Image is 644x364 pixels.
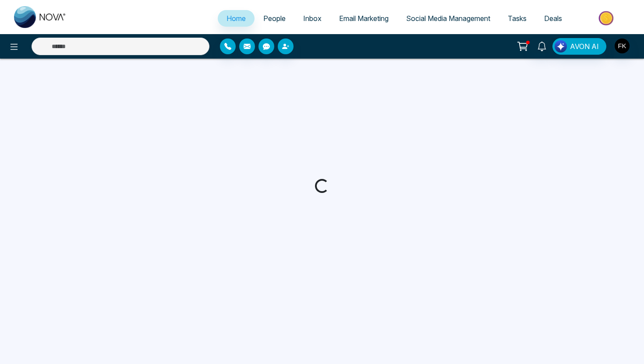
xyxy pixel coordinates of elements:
a: Home [218,10,255,27]
a: People [255,10,294,27]
span: Social Media Management [406,14,490,23]
img: User Avatar [615,38,630,53]
span: People [263,14,286,23]
img: Lead Flow [555,40,567,52]
a: Tasks [499,10,535,27]
span: Deals [544,14,562,23]
span: Inbox [303,14,322,23]
span: Email Marketing [339,14,389,23]
a: Deals [535,10,571,27]
span: Tasks [508,14,527,23]
button: AVON AI [552,38,606,55]
span: AVON AI [570,41,599,52]
a: Inbox [294,10,330,27]
img: Nova CRM Logo [14,6,67,28]
span: Home [226,14,246,23]
a: Email Marketing [330,10,397,27]
img: Market-place.gif [575,8,639,28]
a: Social Media Management [397,10,499,27]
